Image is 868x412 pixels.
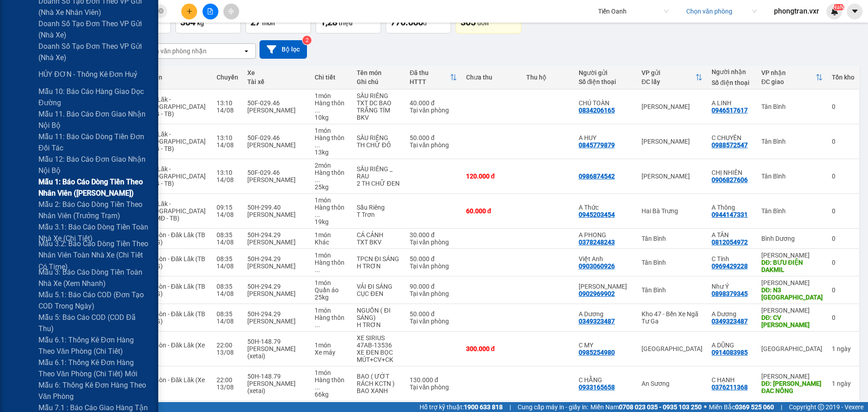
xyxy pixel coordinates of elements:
div: Tân Bình [761,173,823,180]
span: Sài Gòn - Đăk Lăk (TB - NTG) [145,255,205,270]
div: 0903060926 [579,262,615,270]
div: 0898379345 [712,290,748,297]
div: VẢI ĐI SÁNG [357,283,401,290]
div: SẦU RIÊNG [357,92,401,99]
div: 0986874542 [579,173,615,180]
div: 1 món [315,279,348,286]
div: 50H-294.29 [247,283,306,290]
div: 66 kg [315,391,348,398]
div: Tân Bình [761,207,823,215]
div: Kho 47 - Bến Xe Ngã Tư Ga [642,310,703,325]
div: [GEOGRAPHIC_DATA] [761,345,823,352]
div: 90.000 đ [410,283,457,290]
div: Tại văn phòng [410,384,457,391]
div: Sầu Riêng [357,204,401,211]
div: Chuyến [217,74,238,81]
div: Số điện thoại [712,79,752,86]
div: [PERSON_NAME] [761,279,823,286]
div: Xe [247,69,306,76]
div: 14/08 [217,107,238,114]
div: 10 kg [315,114,348,121]
sup: 2 [302,36,311,45]
div: Tồn kho [832,74,854,81]
div: Tại văn phòng [410,141,457,149]
span: Sài Gòn - Đăk Lăk (TB - NTG) [145,283,205,297]
div: [PERSON_NAME] [247,141,306,149]
div: 0378248243 [579,239,615,246]
th: Toggle SortBy [405,66,462,89]
div: 50H-294.29 [247,255,306,262]
span: caret-down [851,7,859,15]
div: 19 kg [315,218,348,225]
div: 0 [832,259,854,266]
div: 0933165658 [579,384,615,391]
div: [PERSON_NAME] [247,262,306,270]
div: Số điện thoại [579,78,632,85]
div: A LINH [712,99,752,107]
div: 13/08 [217,384,238,391]
div: 1 món [315,342,348,349]
div: 60.000 đ [466,207,517,215]
div: An Sương [642,380,703,387]
span: Sài Gòn - Đăk Lăk (Xe tải) [145,342,205,356]
div: XE SIRIUS 47AB-13536 [357,334,401,349]
div: [PERSON_NAME] [247,176,306,183]
div: 08:35 [217,231,238,239]
svg: open [243,47,250,55]
div: 14/08 [217,176,238,183]
div: Tại văn phòng [410,290,457,297]
span: close-circle [158,7,164,16]
div: 13 kg [315,149,348,156]
span: | [509,402,511,412]
span: Mẫu 10: Báo cáo hàng giao dọc đường [38,86,151,108]
div: 08:35 [217,283,238,290]
div: 300.000 đ [466,345,517,352]
strong: 1900 633 818 [464,403,503,411]
span: ngày [837,345,851,352]
span: ... [315,107,320,114]
div: VP nhận [761,69,816,76]
span: ... [315,266,320,273]
div: 1 [832,345,854,352]
div: 0969429228 [712,262,748,270]
div: Hàng thông thường [315,376,348,391]
span: | [781,402,782,412]
strong: 0708 023 035 - 0935 103 250 [619,403,702,411]
div: Tài xế [247,78,306,85]
div: [PERSON_NAME] [247,211,306,218]
div: 0945203454 [579,211,615,218]
div: Chọn văn phòng nhận [144,47,207,56]
span: Tiến Oanh [598,5,669,18]
div: [PERSON_NAME] [761,373,823,380]
div: 14/08 [217,211,238,218]
span: 304 [180,17,195,28]
div: 0985254980 [579,349,615,356]
div: 13:10 [217,99,238,107]
div: CHỊ NHIÊN [712,169,752,176]
div: Tại văn phòng [410,318,457,325]
div: 0 [832,314,854,321]
div: 50H-148.79 [247,373,306,380]
div: SẦU RIÊNG [357,134,401,141]
div: 0845779879 [579,141,615,149]
th: Toggle SortBy [757,66,827,89]
div: 50H-148.79 [247,338,306,345]
button: file-add [203,4,218,19]
span: Sài Gòn - Đăk Lăk (Xe tải) [145,376,205,391]
div: A HUY [579,134,632,141]
div: Tân Bình [642,259,703,266]
div: Tuyến [145,74,208,81]
div: A Thức [579,204,632,211]
div: Xe máy [315,349,348,356]
div: Tại văn phòng [410,107,457,114]
div: H TRƠN [357,321,401,328]
div: DĐ: BƯU ĐIỆN DAKMIL [761,259,823,273]
span: Mẫu 6: Thống kê đơn hàng theo văn phòng [38,379,151,402]
div: 50H-294.29 [247,310,306,318]
div: 0914083985 [712,349,748,356]
div: A Dương [712,310,752,318]
div: [PERSON_NAME] [247,239,306,246]
button: Bộ lọc [259,40,307,59]
span: Mẫu 11. Báo cáo đơn giao nhận nội bộ [38,108,151,131]
div: 50F-029.46 [247,169,306,176]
